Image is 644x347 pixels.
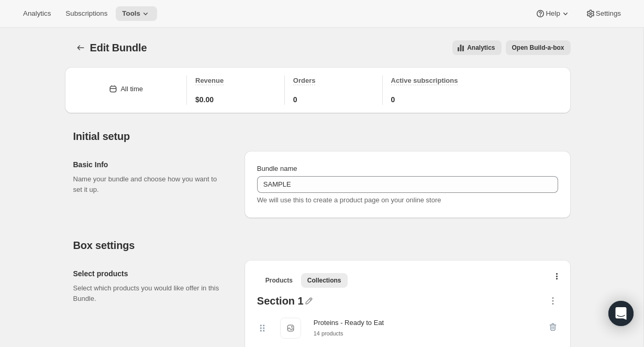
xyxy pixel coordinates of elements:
[265,276,293,285] span: Products
[529,6,576,21] button: Help
[116,6,157,21] button: Tools
[17,6,57,21] button: Analytics
[73,159,228,170] h2: Basic Info
[391,94,395,105] span: 0
[293,77,316,84] span: Orders
[307,276,341,285] span: Collections
[257,196,441,204] span: We will use this to create a product page on your online store
[452,40,501,55] button: View all analytics related to this specific bundles, within certain timeframes
[73,283,228,304] p: Select which products you would like offer in this Bundle.
[120,84,143,94] div: All time
[122,9,140,18] span: Tools
[73,268,228,279] h2: Select products
[608,301,634,326] div: Open Intercom Messenger
[73,239,571,252] h2: Box settings
[314,330,343,337] small: 14 products
[512,44,564,52] span: Open Build-a-box
[596,9,621,18] span: Settings
[90,42,147,53] span: Edit Bundle
[314,318,384,328] div: Proteins - Ready to Eat
[579,6,627,21] button: Settings
[73,174,228,195] p: Name your bundle and choose how you want to set it up.
[257,296,304,309] div: Section 1
[546,9,560,18] span: Help
[391,77,458,84] span: Active subscriptions
[506,40,571,55] button: View links to open the build-a-box on the online store
[73,130,571,143] h2: Initial setup
[23,9,51,18] span: Analytics
[59,6,114,21] button: Subscriptions
[73,40,88,55] button: Bundles
[195,94,214,105] span: $0.00
[257,165,297,172] span: Bundle name
[467,44,495,52] span: Analytics
[257,176,558,193] input: ie. Smoothie box
[65,9,107,18] span: Subscriptions
[195,77,224,84] span: Revenue
[293,94,297,105] span: 0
